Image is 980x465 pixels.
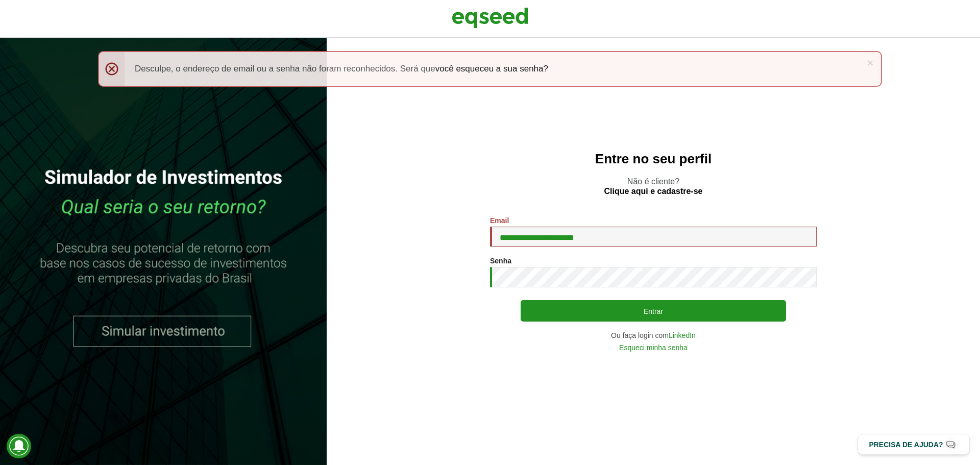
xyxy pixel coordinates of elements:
[435,64,548,73] a: você esqueceu a sua senha?
[619,344,688,351] a: Esqueci minha senha
[604,187,703,195] a: Clique aqui e cadastre-se
[452,5,528,31] img: EqSeed Logo
[98,51,882,87] div: Desculpe, o endereço de email ou a senha não foram reconhecidos. Será que
[669,332,696,339] a: LinkedIn
[867,57,873,68] a: ×
[490,332,817,339] div: Ou faça login com
[490,217,509,224] label: Email
[347,152,960,166] h2: Entre no seu perfil
[347,177,960,196] p: Não é cliente?
[490,257,511,264] label: Senha
[521,300,786,322] button: Entrar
